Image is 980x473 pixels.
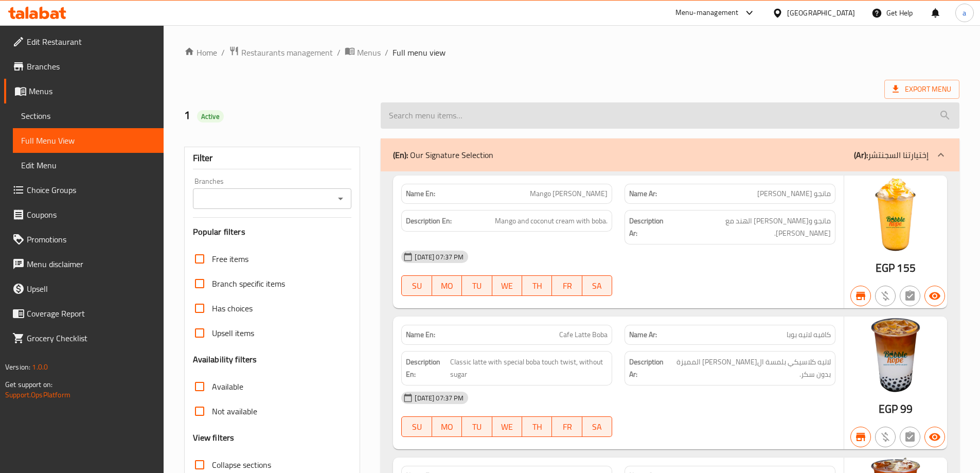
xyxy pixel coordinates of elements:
span: Active [197,112,224,121]
span: 1.0.0 [32,360,48,374]
span: Has choices [212,302,253,314]
div: (En): Our Signature Selection(Ar):إختيارتنا السجنتشر [381,138,959,171]
span: TU [466,278,488,293]
a: Branches [4,54,164,79]
button: MO [432,416,462,437]
span: TH [526,278,548,293]
a: Promotions [4,227,164,252]
span: Mango [PERSON_NAME] [530,188,608,199]
span: Menus [29,85,155,97]
span: MO [436,419,458,434]
b: (En): [393,147,408,163]
span: SA [586,419,608,434]
h3: Availability filters [193,354,257,365]
button: Branch specific item [850,427,871,447]
a: Menus [4,79,164,103]
button: Open [333,191,348,206]
span: Upsell items [212,327,254,339]
span: Export Menu [884,80,959,99]
h3: Popular filters [193,226,352,238]
strong: Description Ar: [629,215,672,240]
span: Free items [212,253,248,265]
span: WE [496,278,518,293]
span: SU [406,419,427,434]
button: Available [924,427,945,447]
strong: Name Ar: [629,188,657,199]
a: Menu disclaimer [4,252,164,276]
li: / [221,46,225,59]
button: Purchased item [875,286,896,306]
nav: breadcrumb [184,46,959,59]
button: Branch specific item [850,286,871,306]
button: SU [401,416,432,437]
img: MANGO_COLADA_BOBA638901749889093006.jpg [844,176,947,253]
button: WE [492,416,522,437]
span: مانجو وكريمة جوز الهند مع بوبا. [674,215,831,240]
span: Grocery Checklist [27,332,155,344]
button: SA [582,416,612,437]
span: FR [556,278,578,293]
span: [DATE] 07:37 PM [411,252,468,262]
button: Not has choices [900,427,920,447]
strong: Description En: [406,356,448,381]
span: EGP [876,258,895,278]
span: MO [436,278,458,293]
input: search [381,102,959,129]
span: Get support on: [5,378,52,391]
span: Collapse sections [212,459,271,471]
a: Menus [345,46,381,59]
button: TH [522,275,552,296]
a: Coupons [4,202,164,227]
span: TU [466,419,488,434]
strong: Description En: [406,215,452,227]
span: Edit Menu [21,159,155,171]
div: [GEOGRAPHIC_DATA] [787,7,855,19]
span: FR [556,419,578,434]
button: Available [924,286,945,306]
button: MO [432,275,462,296]
h3: View filters [193,432,235,444]
img: CAFE_LATTE_BOBA638901749905685002.jpg [844,317,947,394]
a: Choice Groups [4,178,164,202]
button: TH [522,416,552,437]
a: Edit Restaurant [4,29,164,54]
a: Home [184,46,217,59]
span: لاتيه كلاسيكي بلمسة البوبا تويست المميزة بدون سكر. [669,356,831,381]
span: Cafe Latte Boba [559,329,608,340]
div: Active [197,110,224,122]
div: Menu-management [675,7,739,19]
span: [DATE] 07:37 PM [411,393,468,403]
span: كافيه لاتيه بوبا [787,329,831,340]
a: Grocery Checklist [4,326,164,351]
span: Available [212,380,243,393]
a: Sections [13,103,164,128]
h2: 1 [184,108,369,123]
p: Our Signature Selection [393,149,493,161]
strong: Description Ar: [629,356,667,381]
li: / [385,46,388,59]
button: Not has choices [900,286,920,306]
span: Full menu view [393,46,446,59]
span: Full Menu View [21,134,155,147]
span: Menu disclaimer [27,258,155,270]
span: Choice Groups [27,184,155,196]
span: EGP [879,399,898,419]
span: Coverage Report [27,307,155,320]
span: Classic latte with special boba touch twist, without sugar [450,356,608,381]
button: SU [401,275,432,296]
span: SU [406,278,427,293]
span: Branches [27,60,155,73]
span: 99 [900,399,913,419]
a: Edit Menu [13,153,164,178]
span: a [963,7,966,19]
button: WE [492,275,522,296]
li: / [337,46,341,59]
a: Upsell [4,276,164,301]
span: Not available [212,405,257,417]
span: Edit Restaurant [27,36,155,48]
b: (Ar): [854,147,868,163]
span: Export Menu [893,83,951,96]
button: FR [552,275,582,296]
a: Full Menu View [13,128,164,153]
a: Restaurants management [229,46,333,59]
